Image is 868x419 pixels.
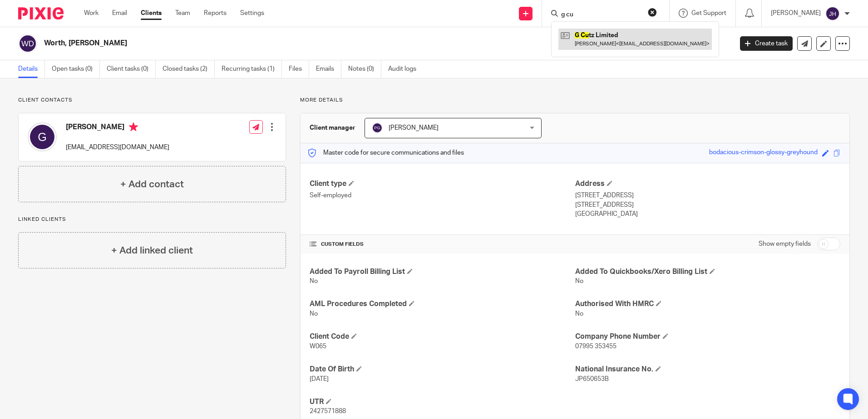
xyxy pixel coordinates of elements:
label: Show empty fields [759,239,811,248]
a: Closed tasks (2) [163,60,215,78]
a: Email [112,9,127,18]
p: Client contacts [18,97,286,104]
h3: Client manager [310,123,355,132]
h4: AML Procedures Completed [310,299,575,309]
img: svg%3E [28,122,57,151]
p: [EMAIL_ADDRESS][DOMAIN_NAME] [66,143,169,152]
p: [STREET_ADDRESS] [575,200,840,209]
h4: CUSTOM FIELDS [310,241,575,248]
h4: Address [575,179,840,189]
h4: Added To Payroll Billing List [310,267,575,277]
p: More details [300,97,850,104]
span: No [575,311,583,317]
i: Primary [129,122,138,132]
span: No [575,278,583,284]
h4: [PERSON_NAME] [66,122,169,134]
span: No [310,278,318,284]
a: Team [175,9,190,18]
a: Notes (0) [348,60,381,78]
h4: Date Of Birth [310,365,575,374]
span: [DATE] [310,376,329,382]
p: [GEOGRAPHIC_DATA] [575,209,840,219]
a: Details [18,60,45,78]
p: [STREET_ADDRESS] [575,191,840,200]
img: svg%3E [825,6,840,21]
a: Settings [240,9,264,18]
h4: Client type [310,179,575,189]
img: svg%3E [18,34,37,53]
a: Client tasks (0) [107,60,156,78]
span: 07995 353455 [575,343,616,350]
a: Reports [204,9,227,18]
a: Emails [316,60,341,78]
div: bodacious-crimson-glossy-greyhound [709,148,818,158]
span: W065 [310,343,326,350]
h4: Company Phone Number [575,332,840,341]
input: Search [560,11,642,19]
span: Get Support [691,10,726,16]
p: [PERSON_NAME] [771,9,821,18]
p: Linked clients [18,216,286,223]
a: Create task [740,36,793,51]
h4: Authorised With HMRC [575,299,840,309]
a: Clients [141,9,162,18]
button: Clear [648,8,657,17]
p: Master code for secure communications and files [307,148,464,157]
a: Open tasks (0) [52,60,100,78]
p: Self-employed [310,191,575,200]
h4: Client Code [310,332,575,341]
h4: UTR [310,397,575,407]
h4: Added To Quickbooks/Xero Billing List [575,267,840,277]
img: Pixie [18,7,64,19]
span: JP650653B [575,376,609,382]
a: Recurring tasks (1) [222,60,282,78]
span: 2427571888 [310,408,346,414]
a: Work [84,9,99,18]
span: No [310,311,318,317]
a: Audit logs [388,60,423,78]
h2: Worth, [PERSON_NAME] [44,39,590,48]
h4: + Add linked client [111,244,193,258]
img: svg%3E [372,122,383,133]
h4: National Insurance No. [575,365,840,374]
span: [PERSON_NAME] [389,125,439,131]
h4: + Add contact [120,177,184,191]
a: Files [289,60,309,78]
